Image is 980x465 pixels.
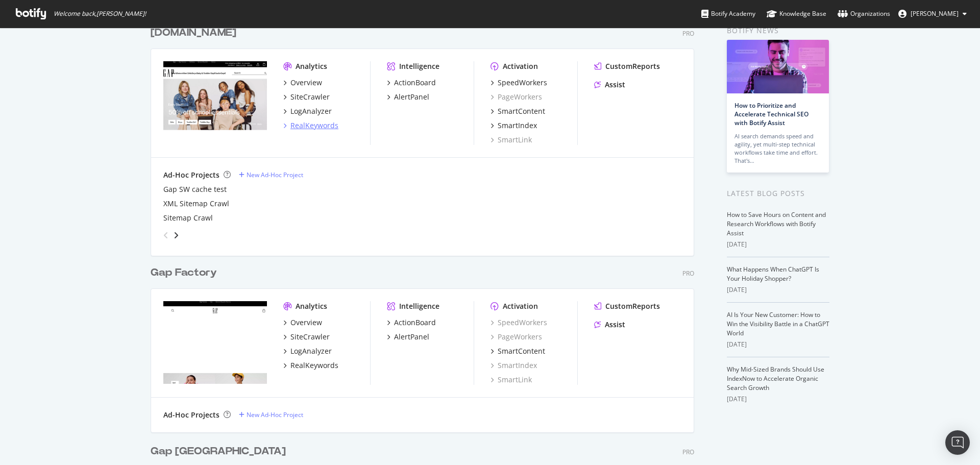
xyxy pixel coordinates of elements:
[727,365,824,392] a: Why Mid-Sized Brands Should Use IndexNow to Accelerate Organic Search Growth
[491,135,532,145] a: SmartLink
[734,101,808,127] a: How to Prioritize and Accelerate Technical SEO with Botify Assist
[290,332,330,342] div: SiteCrawler
[399,61,439,71] div: Intelligence
[890,6,975,22] button: [PERSON_NAME]
[701,9,755,19] div: Botify Academy
[239,170,303,179] a: New Ad-Hoc Project
[54,10,146,18] span: Welcome back, [PERSON_NAME] !
[151,444,290,459] a: Gap [GEOGRAPHIC_DATA]
[387,78,436,88] a: ActionBoard
[394,92,429,102] div: AlertPanel
[151,265,221,280] a: Gap Factory
[283,332,330,342] a: SiteCrawler
[151,265,217,280] div: Gap Factory
[290,360,338,371] div: RealKeywords
[283,120,338,131] a: RealKeywords
[727,395,829,404] div: [DATE]
[734,132,821,165] div: AI search demands speed and agility, yet multi-step technical workflows take time and effort. Tha...
[767,9,826,19] div: Knowledge Base
[605,320,625,330] div: Assist
[173,230,180,240] div: angle-right
[163,410,219,420] div: Ad-Hoc Projects
[682,29,694,38] div: Pro
[239,410,303,419] a: New Ad-Hoc Project
[594,320,625,330] a: Assist
[838,9,890,19] div: Organizations
[727,240,829,249] div: [DATE]
[163,61,267,144] img: Gap.com
[605,61,660,71] div: CustomReports
[605,80,625,90] div: Assist
[682,269,694,278] div: Pro
[491,106,545,116] a: SmartContent
[151,26,236,40] div: [DOMAIN_NAME]
[727,188,829,199] div: Latest Blog Posts
[911,9,959,18] span: Janette Fuentes
[682,448,694,456] div: Pro
[503,61,538,71] div: Activation
[727,310,829,337] a: AI Is Your New Customer: How to Win the Visibility Battle in a ChatGPT World
[594,61,660,71] a: CustomReports
[503,301,538,311] div: Activation
[498,120,537,131] div: SmartIndex
[296,301,327,311] div: Analytics
[594,301,660,311] a: CustomReports
[498,106,545,116] div: SmartContent
[163,184,227,194] a: Gap SW cache test
[283,360,338,371] a: RealKeywords
[594,80,625,90] a: Assist
[283,78,322,88] a: Overview
[394,317,436,328] div: ActionBoard
[283,106,332,116] a: LogAnalyzer
[727,265,819,283] a: What Happens When ChatGPT Is Your Holiday Shopper?
[163,170,219,180] div: Ad-Hoc Projects
[163,301,267,384] img: Gapfactory.com
[491,375,532,385] a: SmartLink
[163,199,229,209] a: XML Sitemap Crawl
[727,210,826,237] a: How to Save Hours on Content and Research Workflows with Botify Assist
[491,78,547,88] a: SpeedWorkers
[290,317,322,328] div: Overview
[399,301,439,311] div: Intelligence
[945,430,970,455] div: Open Intercom Messenger
[151,444,286,459] div: Gap [GEOGRAPHIC_DATA]
[283,92,330,102] a: SiteCrawler
[491,120,537,131] a: SmartIndex
[491,346,545,356] a: SmartContent
[491,332,542,342] a: PageWorkers
[290,346,332,356] div: LogAnalyzer
[290,120,338,131] div: RealKeywords
[290,92,330,102] div: SiteCrawler
[247,410,303,419] div: New Ad-Hoc Project
[727,40,829,93] img: How to Prioritize and Accelerate Technical SEO with Botify Assist
[498,346,545,356] div: SmartContent
[387,92,429,102] a: AlertPanel
[283,346,332,356] a: LogAnalyzer
[727,285,829,295] div: [DATE]
[605,301,660,311] div: CustomReports
[394,332,429,342] div: AlertPanel
[151,26,240,40] a: [DOMAIN_NAME]
[727,25,829,36] div: Botify news
[727,340,829,349] div: [DATE]
[163,213,213,223] a: Sitemap Crawl
[491,92,542,102] a: PageWorkers
[283,317,322,328] a: Overview
[387,317,436,328] a: ActionBoard
[498,78,547,88] div: SpeedWorkers
[159,227,173,243] div: angle-left
[491,360,537,371] a: SmartIndex
[247,170,303,179] div: New Ad-Hoc Project
[491,317,547,328] a: SpeedWorkers
[296,61,327,71] div: Analytics
[290,78,322,88] div: Overview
